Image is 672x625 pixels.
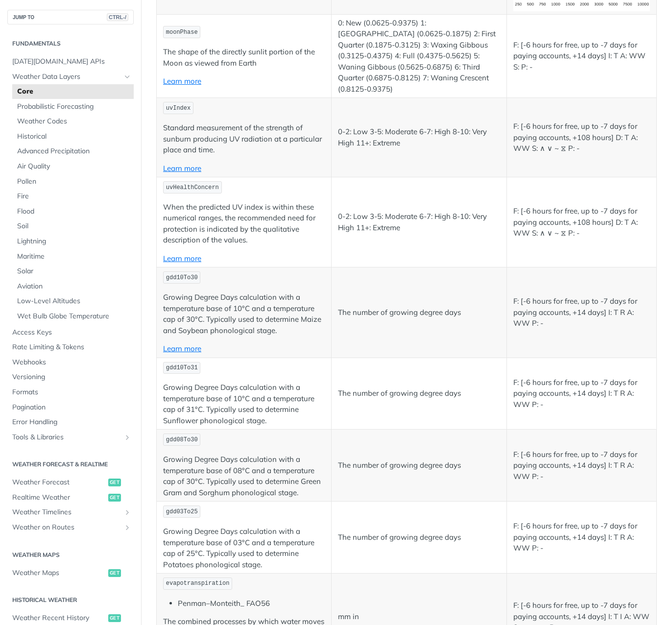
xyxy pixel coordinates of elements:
span: Solar [17,266,131,276]
p: Growing Degree Days calculation with a temperature base of 10°C and a temperature cap of 30°C. Ty... [163,292,325,336]
button: JUMP TOCTRL-/ [7,10,134,24]
a: Lightning [12,234,134,249]
span: Maritime [17,252,131,262]
p: Growing Degree Days calculation with a temperature base of 08°C and a temperature cap of 30°C. Ty... [163,454,325,498]
span: gdd10To31 [166,364,198,371]
p: F: [-6 hours for free, up to -7 days for paying accounts, +14 days] I: T A: WW S: P: - [513,40,650,73]
span: uvIndex [166,105,191,112]
a: Formats [7,385,134,400]
span: get [108,569,121,577]
a: Rate Limiting & Tokens [7,340,134,355]
a: Tools & LibrariesShow subpages for Tools & Libraries [7,430,134,445]
h2: Historical Weather [7,596,134,604]
span: Low-Level Altitudes [17,296,131,306]
a: Weather TimelinesShow subpages for Weather Timelines [7,505,134,520]
p: mm in [338,611,500,623]
a: Learn more [163,76,201,86]
span: Weather on Routes [12,523,121,532]
p: Standard measurement of the strength of sunburn producing UV radiation at a particular place and ... [163,122,325,156]
span: CTRL-/ [107,13,128,21]
span: get [108,614,121,622]
span: get [108,494,121,502]
span: Weather Codes [17,117,131,126]
a: Fire [12,189,134,204]
span: gdd08To30 [166,436,198,443]
span: Tools & Libraries [12,433,121,442]
span: uvHealthConcern [166,184,219,191]
li: Penman–Monteith_ FAO56 [178,598,325,609]
a: [DATE][DOMAIN_NAME] APIs [7,54,134,69]
span: gdd10To30 [166,274,198,281]
a: Air Quality [12,159,134,174]
p: When the predicted UV index is within these numerical ranges, the recommended need for protection... [163,202,325,246]
span: Pollen [17,177,131,187]
a: Weather Mapsget [7,566,134,580]
button: Show subpages for Tools & Libraries [123,433,131,441]
a: Wet Bulb Globe Temperature [12,309,134,324]
a: Probabilistic Forecasting [12,99,134,114]
span: Aviation [17,282,131,291]
a: Core [12,84,134,99]
span: Core [17,87,131,96]
a: Low-Level Altitudes [12,294,134,309]
span: Weather Forecast [12,478,106,487]
button: Show subpages for Weather on Routes [123,524,131,531]
a: Weather Forecastget [7,475,134,490]
p: 0: New (0.0625-0.9375) 1: [GEOGRAPHIC_DATA] (0.0625-0.1875) 2: First Quarter (0.1875-0.3125) 3: W... [338,18,500,95]
a: Solar [12,264,134,279]
a: Error Handling [7,415,134,430]
p: F: [-6 hours for free, up to -7 days for paying accounts, +108 hours] D: T A: WW S: ∧ ∨ ~ ⧖ P: - [513,206,650,239]
span: Soil [17,221,131,231]
a: Learn more [163,344,201,353]
span: Formats [12,387,131,397]
a: Weather Data LayersHide subpages for Weather Data Layers [7,70,134,84]
a: Weather Codes [12,114,134,129]
p: F: [-6 hours for free, up to -7 days for paying accounts, +108 hours] D: T A: WW S: ∧ ∨ ~ ⧖ P: - [513,121,650,154]
span: Error Handling [12,417,131,427]
span: Rate Limiting & Tokens [12,342,131,352]
span: get [108,479,121,486]
p: The number of growing degree days [338,532,500,543]
span: Pagination [12,403,131,412]
p: F: [-6 hours for free, up to -7 days for paying accounts, +14 days] I: T R A: WW P: - [513,449,650,482]
span: Weather Maps [12,568,106,578]
a: Advanced Precipitation [12,144,134,159]
p: 0-2: Low 3-5: Moderate 6-7: High 8-10: Very High 11+: Extreme [338,126,500,148]
a: Realtime Weatherget [7,490,134,505]
a: Pollen [12,174,134,189]
p: The number of growing degree days [338,460,500,471]
span: Fire [17,192,131,201]
button: Hide subpages for Weather Data Layers [123,73,131,81]
span: Advanced Precipitation [17,146,131,156]
p: F: [-6 hours for free, up to -7 days for paying accounts, +14 days] I: T R A: WW P: - [513,377,650,410]
p: The number of growing degree days [338,388,500,399]
h2: Weather Maps [7,551,134,559]
span: Versioning [12,372,131,382]
p: F: [-6 hours for free, up to -7 days for paying accounts, +14 days] I: T R A: WW P: - [513,296,650,329]
span: Access Keys [12,328,131,337]
a: Learn more [163,254,201,263]
a: Access Keys [7,325,134,340]
h2: Weather Forecast & realtime [7,460,134,469]
span: Historical [17,132,131,142]
span: Probabilistic Forecasting [17,102,131,112]
a: Weather on RoutesShow subpages for Weather on Routes [7,520,134,535]
span: Wet Bulb Globe Temperature [17,312,131,321]
p: Growing Degree Days calculation with a temperature base of 03°C and a temperature cap of 25°C. Ty... [163,526,325,570]
a: Versioning [7,370,134,385]
a: Learn more [163,164,201,173]
span: evapotranspiration [166,580,230,587]
span: Realtime Weather [12,493,106,503]
span: Lightning [17,237,131,246]
span: Air Quality [17,162,131,171]
p: 0-2: Low 3-5: Moderate 6-7: High 8-10: Very High 11+: Extreme [338,211,500,233]
p: The shape of the directly sunlit portion of the Moon as viewed from Earth [163,47,325,69]
span: [DATE][DOMAIN_NAME] APIs [12,57,131,67]
a: Aviation [12,279,134,294]
p: F: [-6 hours for free, up to -7 days for paying accounts, +14 days] I: T R A: WW P: - [513,521,650,554]
p: The number of growing degree days [338,307,500,318]
span: moonPhase [166,29,198,36]
a: Maritime [12,249,134,264]
button: Show subpages for Weather Timelines [123,508,131,516]
span: Weather Timelines [12,507,121,517]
